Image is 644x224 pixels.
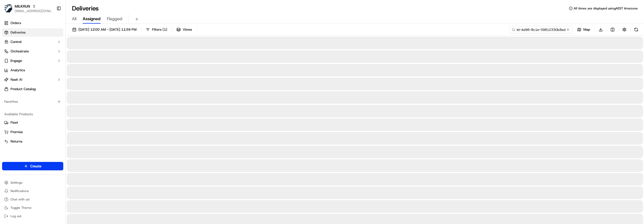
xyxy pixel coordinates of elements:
[11,189,29,193] span: Notifications
[4,139,61,144] a: Returns
[16,95,43,100] span: [PERSON_NAME]
[15,4,30,9] button: MILKRUN
[5,68,35,72] div: Past conversations
[5,50,15,59] img: 1736555255976-a54dd68f-1ca7-489b-9aae-adbdc363a1c4
[2,38,63,46] button: Control
[4,130,61,134] a: Promise
[78,27,137,32] span: [DATE] 12:00 AM - [DATE] 11:59 PM
[152,27,167,32] span: Filters
[11,139,22,144] span: Returns
[2,128,63,136] button: Promise
[11,87,36,91] span: Product Catalog
[72,16,76,22] span: All
[46,81,57,85] span: [DATE]
[574,6,638,10] span: All times are displayed using AEST timezone
[11,49,29,54] span: Orchestrate
[2,187,63,195] button: Notifications
[11,58,22,63] span: Engage
[11,117,40,122] span: Knowledge Base
[107,16,122,22] span: Flagged
[11,30,25,35] span: Deliveries
[4,120,61,125] a: Fleet
[583,27,590,32] span: Map
[44,118,49,122] div: 💻
[5,5,16,16] img: Nash
[11,181,22,185] span: Settings
[2,196,63,203] button: Chat with us!
[11,130,23,134] span: Promise
[2,137,63,146] button: Returns
[632,26,640,33] button: Refresh
[510,26,573,33] input: Type to search
[83,16,101,22] span: Assigned
[174,26,194,33] button: Views
[14,34,95,39] input: Got a question? Start typing here...
[24,55,72,59] div: We're available if you need us!
[183,27,192,32] span: Views
[2,110,63,118] div: Available Products
[5,76,14,85] img: Hannah Dayet
[2,85,63,93] a: Product Catalog
[5,118,9,122] div: 📗
[2,28,63,37] a: Deliveries
[2,66,63,74] a: Analytics
[2,2,54,15] button: MILKRUNMILKRUN[EMAIL_ADDRESS][DOMAIN_NAME]
[2,57,63,65] button: Engage
[11,96,15,100] img: 1736555255976-a54dd68f-1ca7-489b-9aae-adbdc363a1c4
[2,47,63,56] button: Orchestrate
[4,4,13,13] img: MILKRUN
[44,95,45,100] span: •
[11,197,30,201] span: Chat with us!
[11,214,21,218] span: Log out
[11,40,22,44] span: Control
[46,95,57,100] span: [DATE]
[89,52,96,58] button: Start new chat
[42,115,86,124] a: 💻API Documentation
[11,50,20,59] img: 8016278978528_b943e370aa5ada12b00a_72.png
[2,204,63,211] button: Toggle Theme
[5,90,14,99] img: Ben Goodger
[5,21,96,29] p: Welcome 👋
[52,130,64,134] span: Pylon
[2,118,63,127] button: Fleet
[163,27,167,32] span: ( 1 )
[2,75,63,84] button: Nash AI
[24,50,86,55] div: Start new chat
[11,206,32,210] span: Toggle Theme
[50,117,84,122] span: API Documentation
[2,97,63,106] div: Favorites
[3,115,42,124] a: 📗Knowledge Base
[11,68,25,73] span: Analytics
[2,179,63,186] button: Settings
[2,162,63,170] button: Create
[11,77,22,82] span: Nash AI
[575,26,593,33] button: Map
[30,163,41,169] span: Create
[37,130,64,134] a: Powered byPylon
[72,4,99,13] h1: Deliveries
[2,212,63,220] button: Log out
[11,21,21,25] span: Orders
[81,67,96,73] button: See all
[16,81,43,85] span: [PERSON_NAME]
[44,81,45,85] span: •
[15,9,52,13] button: [EMAIL_ADDRESS][DOMAIN_NAME]
[70,26,139,33] button: [DATE] 12:00 AM - [DATE] 11:59 PM
[143,26,170,33] button: Filters(1)
[11,120,18,125] span: Fleet
[2,19,63,27] a: Orders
